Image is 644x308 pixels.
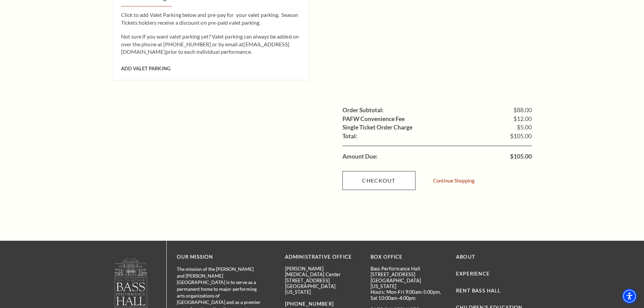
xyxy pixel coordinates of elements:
[371,271,446,277] p: [STREET_ADDRESS]
[514,107,532,113] span: $88.00
[456,271,490,277] a: Experience
[285,253,360,261] p: Administrative Office
[510,153,532,160] span: $105.00
[121,66,170,71] span: Add Valet Parking
[285,278,360,283] p: [STREET_ADDRESS]
[510,133,532,139] span: $105.00
[371,289,446,301] p: Hours: Mon-Fri 9:00am-5:00pm, Sat 10:00am-4:00pm
[342,124,412,131] label: Single Ticket Order Charge
[371,278,446,289] p: [GEOGRAPHIC_DATA][US_STATE]
[121,11,301,26] p: Click to add Valet Parking below and pre-pay for your valet parking. Season Tickets holders recei...
[342,107,384,113] label: Order Subtotal:
[342,133,357,139] label: Total:
[114,258,148,308] img: owned and operated by Performing Arts Fort Worth, A NOT-FOR-PROFIT 501(C)3 ORGANIZATION
[514,116,532,122] span: $12.00
[285,266,360,278] p: [PERSON_NAME][MEDICAL_DATA] Center
[517,124,532,131] span: $5.00
[456,254,475,260] a: About
[285,283,360,295] p: [GEOGRAPHIC_DATA][US_STATE]
[456,288,501,293] a: Rent Bass Hall
[433,178,475,183] a: Continue Shopping
[342,171,415,190] a: Checkout
[342,116,405,122] label: PAFW Convenience Fee
[622,289,637,304] div: Accessibility Menu
[177,253,261,261] p: OUR MISSION
[342,153,378,160] label: Amount Due:
[371,266,446,271] p: Bass Performance Hall
[371,253,446,261] p: BOX OFFICE
[121,33,301,55] p: Not sure if you want valet parking yet? Valet parking can always be added on over the phone at [P...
